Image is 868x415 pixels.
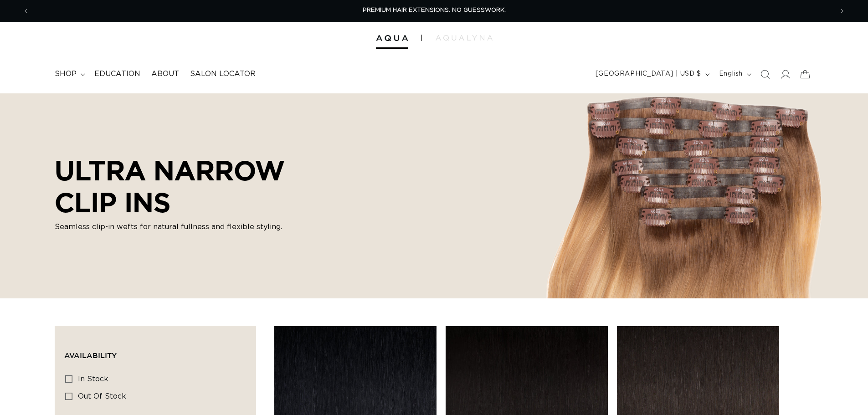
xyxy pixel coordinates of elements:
[719,69,743,79] span: English
[94,69,140,79] span: Education
[714,66,755,83] button: English
[78,393,126,400] span: Out of stock
[146,64,185,84] a: About
[49,64,89,84] summary: shop
[64,335,247,368] summary: Availability (0 selected)
[55,154,351,218] h2: ULTRA NARROW CLIP INS
[755,64,775,84] summary: Search
[436,35,493,41] img: aqualyna.com
[151,69,179,79] span: About
[190,69,256,79] span: Salon Locator
[89,64,146,84] a: Education
[64,351,117,359] span: Availability
[596,69,701,79] span: [GEOGRAPHIC_DATA] | USD $
[16,2,36,20] button: Previous announcement
[78,375,108,383] span: In stock
[363,7,506,13] span: PREMIUM HAIR EXTENSIONS. NO GUESSWORK.
[376,35,408,41] img: Aqua Hair Extensions
[55,69,77,79] span: shop
[55,222,351,233] p: Seamless clip-in wefts for natural fullness and flexible styling.
[590,66,714,83] button: [GEOGRAPHIC_DATA] | USD $
[185,64,261,84] a: Salon Locator
[832,2,852,20] button: Next announcement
